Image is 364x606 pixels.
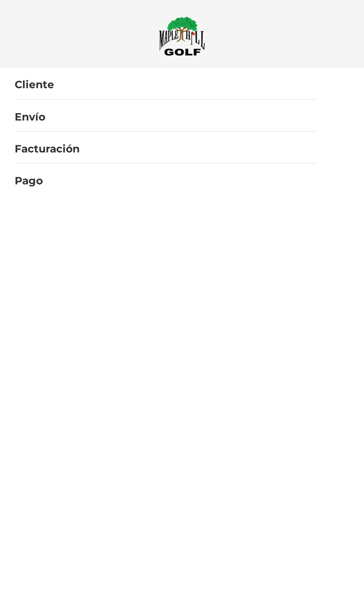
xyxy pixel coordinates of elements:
[15,142,80,155] h2: Facturación
[8,570,100,598] iframe: Gorgias live chat messenger
[15,174,64,187] h2: Pago
[15,110,64,123] h2: Envío
[15,78,64,91] h2: Cliente
[159,16,205,56] img: Maple Hill Golf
